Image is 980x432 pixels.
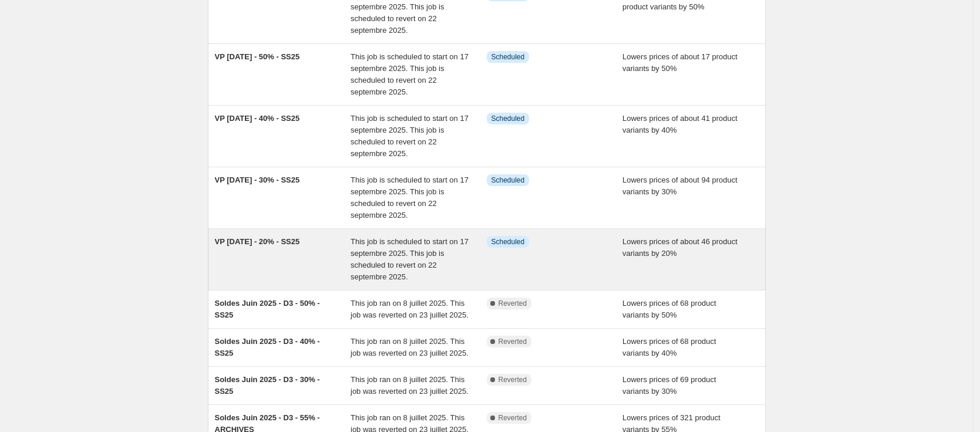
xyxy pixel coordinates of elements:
span: VP [DATE] - 50% - SS25 [215,52,300,61]
span: This job ran on 8 juillet 2025. This job was reverted on 23 juillet 2025. [351,299,469,319]
span: Lowers prices of about 94 product variants by 30% [622,176,737,196]
span: VP [DATE] - 30% - SS25 [215,176,300,184]
span: This job is scheduled to start on 17 septembre 2025. This job is scheduled to revert on 22 septem... [351,114,469,158]
span: Lowers prices of 68 product variants by 50% [622,299,716,319]
span: This job is scheduled to start on 17 septembre 2025. This job is scheduled to revert on 22 septem... [351,176,469,220]
span: This job is scheduled to start on 17 septembre 2025. This job is scheduled to revert on 22 septem... [351,237,469,281]
span: Scheduled [491,52,525,62]
span: Lowers prices of about 41 product variants by 40% [622,114,737,134]
span: Soldes Juin 2025 - D3 - 50% - SS25 [215,299,320,319]
span: Scheduled [491,237,525,247]
span: Reverted [499,337,527,346]
span: Reverted [499,413,527,423]
span: Soldes Juin 2025 - D3 - 30% - SS25 [215,375,320,396]
span: Reverted [499,299,527,308]
span: VP [DATE] - 40% - SS25 [215,114,300,123]
span: VP [DATE] - 20% - SS25 [215,237,300,246]
span: Lowers prices of 68 product variants by 40% [622,337,716,357]
span: Scheduled [491,114,525,123]
span: This job ran on 8 juillet 2025. This job was reverted on 23 juillet 2025. [351,375,469,396]
span: Lowers prices of about 46 product variants by 20% [622,237,737,258]
span: This job ran on 8 juillet 2025. This job was reverted on 23 juillet 2025. [351,337,469,357]
span: This job is scheduled to start on 17 septembre 2025. This job is scheduled to revert on 22 septem... [351,52,469,96]
span: Soldes Juin 2025 - D3 - 40% - SS25 [215,337,320,357]
span: Lowers prices of about 17 product variants by 50% [622,52,737,73]
span: Scheduled [491,176,525,185]
span: Reverted [499,375,527,384]
span: Lowers prices of 69 product variants by 30% [622,375,716,396]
